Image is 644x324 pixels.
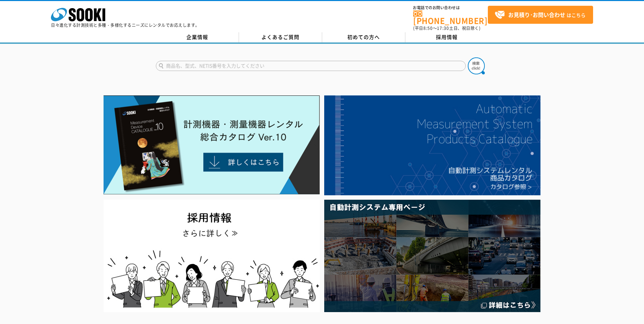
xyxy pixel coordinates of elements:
img: btn_search.png [468,57,485,74]
a: 企業情報 [156,32,239,42]
span: 17:30 [437,25,449,31]
span: (平日 ～ 土日、祝日除く) [413,25,480,31]
input: 商品名、型式、NETIS番号を入力してください [156,61,466,71]
a: 採用情報 [405,32,489,42]
p: 日々進化する計測技術と多種・多様化するニーズにレンタルでお応えします。 [51,23,200,27]
span: 8:50 [423,25,433,31]
img: 自動計測システム専用ページ [324,200,540,312]
a: 初めての方へ [322,32,405,42]
span: 初めての方へ [347,33,380,41]
a: [PHONE_NUMBER] [413,11,488,24]
span: お電話でのお問い合わせは [413,6,488,10]
span: はこちら [495,10,586,20]
a: よくあるご質問 [239,32,322,42]
strong: お見積り･お問い合わせ [508,11,565,19]
img: Catalog Ver10 [104,95,320,195]
a: お見積り･お問い合わせはこちら [488,6,593,24]
img: 自動計測システムカタログ [324,95,540,195]
img: SOOKI recruit [104,200,320,312]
